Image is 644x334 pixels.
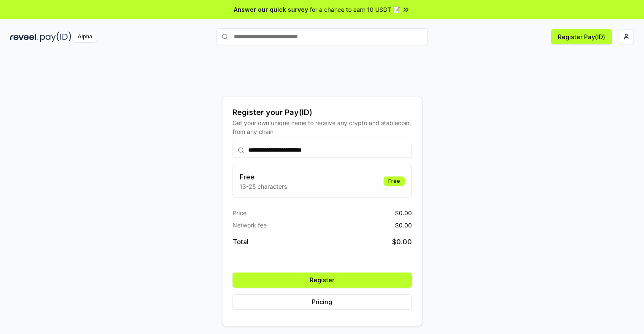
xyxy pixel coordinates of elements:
[395,208,412,217] span: $ 0.00
[233,273,412,288] button: Register
[233,118,412,136] div: Get your own unique name to receive any crypto and stablecoin, from any chain
[10,32,38,42] img: reveel_dark
[240,182,287,191] p: 13-25 characters
[395,221,412,230] span: $ 0.00
[234,5,308,14] span: Answer our quick survey
[384,176,405,186] div: Free
[73,32,97,42] div: Alpha
[40,32,71,42] img: pay_id
[233,221,267,230] span: Network fee
[310,5,400,14] span: for a chance to earn 10 USDT 📝
[233,294,412,310] button: Pricing
[233,107,412,118] div: Register your Pay(ID)
[233,208,246,217] span: Price
[240,172,287,182] h3: Free
[392,237,412,247] span: $ 0.00
[233,237,249,247] span: Total
[551,29,612,44] button: Register Pay(ID)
